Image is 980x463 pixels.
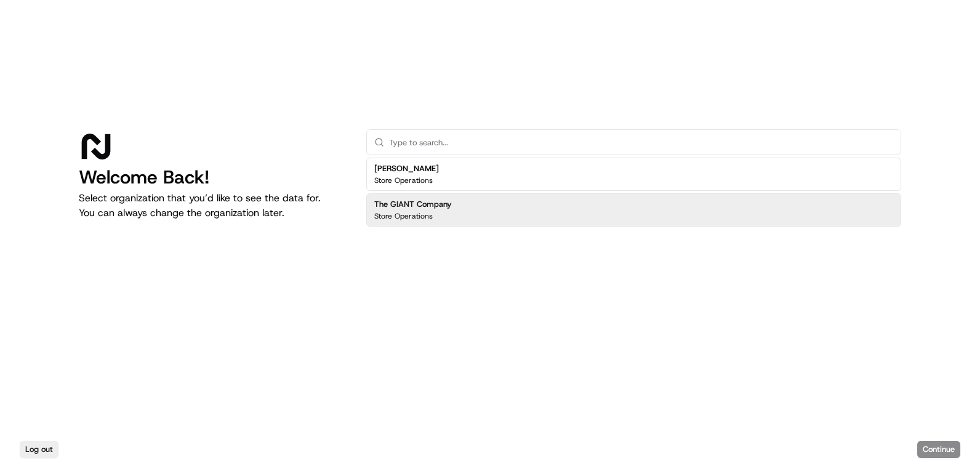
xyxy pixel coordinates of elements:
[374,175,433,185] p: Store Operations
[374,211,433,221] p: Store Operations
[374,199,452,210] h2: The GIANT Company
[79,166,347,188] h1: Welcome Back!
[374,163,439,174] h2: [PERSON_NAME]
[79,191,347,220] p: Select organization that you’d like to see the data for. You can always change the organization l...
[20,441,58,458] button: Log out
[366,155,901,229] div: Suggestions
[389,130,893,155] input: Type to search...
